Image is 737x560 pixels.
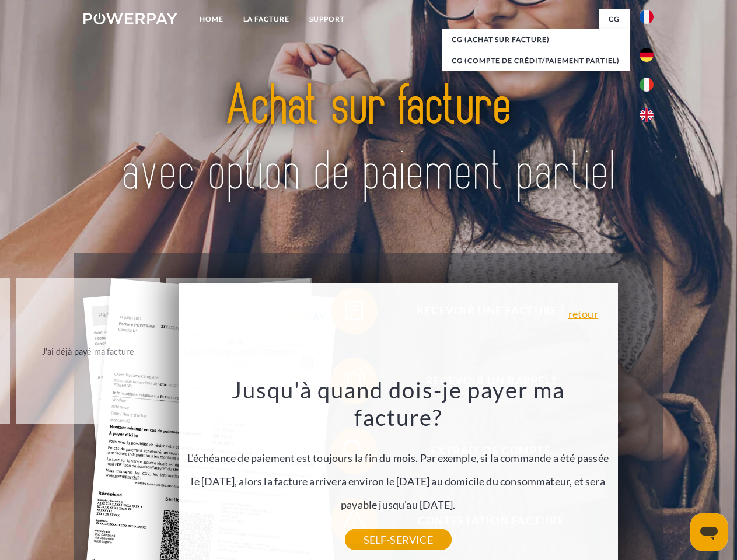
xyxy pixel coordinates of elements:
[345,529,452,550] a: SELF-SERVICE
[190,9,233,30] a: Home
[233,9,299,30] a: LA FACTURE
[111,56,626,223] img: title-powerpay_fr.svg
[185,376,611,432] h3: Jusqu'à quand dois-je payer ma facture?
[599,9,630,30] a: CG
[690,513,728,551] iframe: Bouton de lancement de la fenêtre de messagerie
[185,376,611,540] div: L'échéance de paiement est toujours la fin du mois. Par exemple, si la commande a été passée le [...
[442,29,630,50] a: CG (achat sur facture)
[23,343,154,359] div: J'ai déjà payé ma facture
[299,9,355,30] a: Support
[640,10,654,24] img: fr
[640,48,654,62] img: de
[640,78,654,92] img: it
[640,108,654,122] img: en
[568,309,598,319] a: retour
[442,50,630,71] a: CG (Compte de crédit/paiement partiel)
[83,13,177,24] img: logo-powerpay-white.svg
